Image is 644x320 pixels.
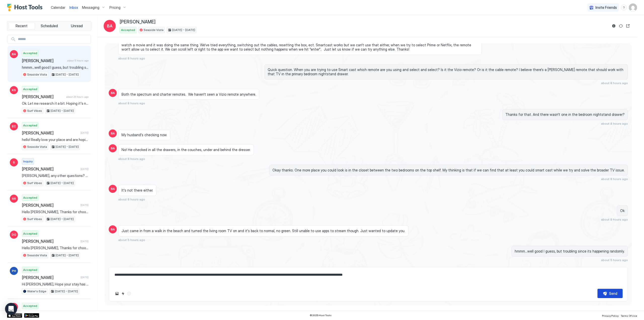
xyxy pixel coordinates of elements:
div: User profile [629,4,637,12]
span: [PERSON_NAME] [120,19,155,25]
span: S [13,160,15,165]
span: Accepted [23,123,37,128]
span: [DATE] [80,276,89,279]
span: Quick question. When you are trying to use Smart cast which remote are you using and select and s... [268,67,625,76]
input: Input Field [16,35,91,44]
span: PH [12,269,16,273]
span: Accepted [23,231,37,236]
span: about 8 hours ago [601,218,628,221]
span: [DATE] [80,167,89,171]
span: [PERSON_NAME] [22,58,65,63]
span: Accepted [23,195,37,200]
span: Hi [PERSON_NAME], Hope your stay has been good so far. As we get close to your check out date I w... [22,282,89,287]
span: BA [111,187,115,191]
span: [DATE] - [DATE] [51,217,74,221]
div: menu [621,5,627,11]
span: It's not there either. [122,188,153,193]
span: hello! Really love your place and are hoping to book it- is there 2 parking spots available? we h... [22,137,89,142]
span: [DATE] - [DATE] [56,145,79,149]
span: Okay thanks. One more place you could look is in the closet between the two bedrooms on the top s... [272,168,625,172]
span: hmmm...well good I guess, but troubling since its happening randomly. [515,249,625,254]
a: Privacy Policy [602,313,619,318]
span: Messaging [82,5,99,10]
span: Recent [16,24,27,28]
span: Unread [71,24,83,28]
span: Hello [PERSON_NAME], Thanks for choosing to stay at our place! We are sure you will love it. We w... [22,246,89,250]
span: SR [12,196,16,201]
span: Both the spectrum and charter remotes. We haven't seen a Vizio remote anywhere. [122,92,256,97]
span: [PERSON_NAME] [22,166,78,171]
div: tab-group [7,21,91,31]
span: [PERSON_NAME] [22,275,78,280]
button: Upload image [114,291,120,297]
span: Accepted [121,28,135,32]
span: Scheduled [41,24,58,28]
span: BA [111,91,115,95]
a: Inbox [69,5,78,10]
span: Thanks for that. And there wasn't one in the bedroom nightstand drawer? [505,112,625,117]
a: Google Play Store [24,313,39,318]
span: BA [111,227,115,232]
span: Surf Vibes [27,109,42,113]
span: about 8 hours ago [601,177,628,181]
span: Accepted [23,51,37,55]
span: [PERSON_NAME] [22,239,78,244]
span: BA [12,52,16,56]
a: App Store [7,313,22,318]
span: [PERSON_NAME] [22,203,78,208]
span: Okay, we didn't! I wanted to confirm with you before we did anything. We haven't touched anything... [122,38,478,52]
span: [DATE] [80,203,89,207]
span: [DATE] - [DATE] [51,181,74,185]
button: Recent [8,22,35,29]
span: [DATE] [80,131,89,134]
a: Host Tools Logo [7,4,45,11]
span: about 8 hours ago [118,101,145,105]
span: BA [111,146,115,151]
button: Scheduled [36,22,63,29]
span: Water's Edge [27,289,46,294]
span: Accepted [23,87,37,91]
span: [DATE] - [DATE] [55,289,78,294]
span: Ok [620,208,625,213]
span: [DATE] - [DATE] [56,72,79,77]
span: about 8 hours ago [118,56,145,60]
span: about 8 hours ago [601,122,628,125]
span: KS [12,88,16,92]
button: Send [597,289,623,298]
span: Pricing [109,5,120,10]
span: Seaside Vista [27,145,47,149]
span: about 8 hours ago [601,81,628,85]
button: Quick reply [120,291,126,297]
span: [DATE] - [DATE] [51,109,74,113]
span: about 5 hours ago [67,59,89,62]
span: Calendar [51,5,65,10]
span: about 8 hours ago [118,197,145,201]
span: © 2025 Host Tools [310,314,332,317]
span: Inquiry [23,159,33,164]
span: about 5 hours ago [601,258,628,262]
button: Sync reservation [618,23,624,29]
span: Terms Of Use [621,314,637,317]
span: Ok. Let me research it a bit. Hoping it's not nothing you too much. [22,101,89,106]
span: Seaside Vista [27,253,47,258]
span: [DATE] - [DATE] [172,28,195,32]
span: about 8 hours ago [118,157,145,161]
span: Seaside Vista [27,72,47,77]
button: Unread [63,22,90,29]
span: Privacy Policy [602,314,619,317]
span: [PERSON_NAME], any other questions? Are you still interested in the property that week? [22,173,89,178]
span: [PERSON_NAME] [22,94,64,99]
span: [DATE] - [DATE] [56,253,79,258]
span: [DATE] [80,240,89,243]
span: BA [111,131,115,136]
span: DG [12,232,16,237]
span: Hello [PERSON_NAME], Thanks for choosing to stay at our place! We are sure you will love it. We w... [22,210,89,214]
span: hmmm...well good I guess, but troubling since its happening randomly. [22,65,89,70]
a: Calendar [51,5,65,10]
span: Seaside Vista [144,28,164,32]
button: Reservation information [611,23,617,29]
a: Terms Of Use [621,313,637,318]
